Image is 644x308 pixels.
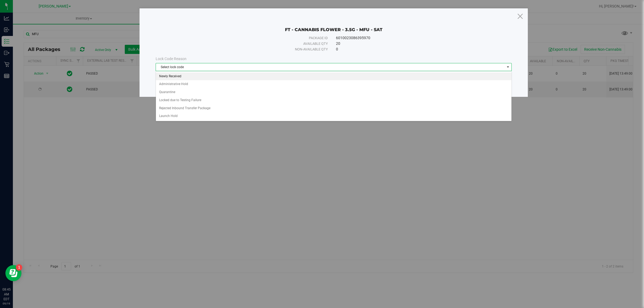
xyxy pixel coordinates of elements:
[5,265,21,281] iframe: Resource center
[156,57,186,61] span: Lock Code Reason
[171,47,328,52] div: Non-available qty
[336,46,496,52] div: 0
[156,88,511,96] li: Quarantine
[156,72,511,80] li: Newly Received
[156,112,511,120] li: Launch Hold
[156,80,511,88] li: Administrative Hold
[156,104,511,112] li: Rejected Inbound Transfer Package
[156,63,505,71] span: Select lock code
[336,35,496,41] div: 6010023086395970
[336,41,496,46] div: 20
[156,96,511,104] li: Locked due to Testing Failure
[505,63,511,71] span: select
[171,35,328,41] div: Package ID
[16,264,22,271] iframe: Resource center unread badge
[171,41,328,46] div: Available qty
[156,19,512,32] div: FT - CANNABIS FLOWER - 3.5G - MFU - SAT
